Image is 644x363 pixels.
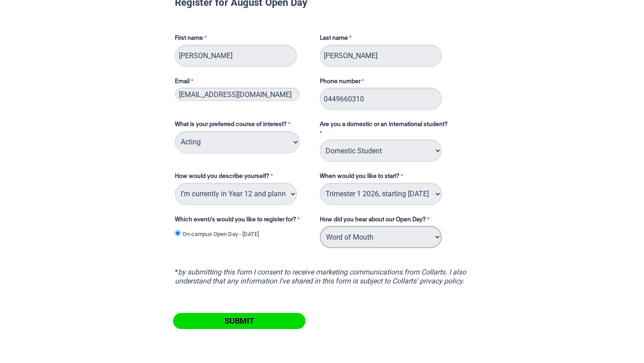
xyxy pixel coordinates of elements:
select: How did you hear about our Open Day? [320,226,442,248]
select: Are you a domestic or an international student? [320,139,442,162]
label: Last name [320,34,354,45]
label: Email [175,77,311,88]
select: How would you describe yourself? [175,183,297,205]
input: Email [175,88,300,101]
label: How would you describe yourself? [175,172,311,183]
input: Submit [173,313,305,329]
select: When would you like to start? [320,183,442,205]
label: First name [175,34,311,45]
span: Are you a domestic or an international student? [320,122,448,127]
input: Last name [320,45,442,67]
label: What is your preferred course of interest? [175,120,311,131]
i: by submitting this form I consent to receive marketing communications from Collarts. I also under... [175,268,466,285]
label: How did you hear about our Open Day? [320,215,432,226]
label: Phone number [320,77,366,88]
input: Phone number [320,88,442,110]
input: First name [175,45,297,67]
label: When would you like to start? [320,172,462,183]
label: Which event/s would you like to register for? [175,215,311,226]
select: What is your preferred course of interest? [175,131,300,153]
label: On-campus Open Day - [DATE] [182,230,259,239]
